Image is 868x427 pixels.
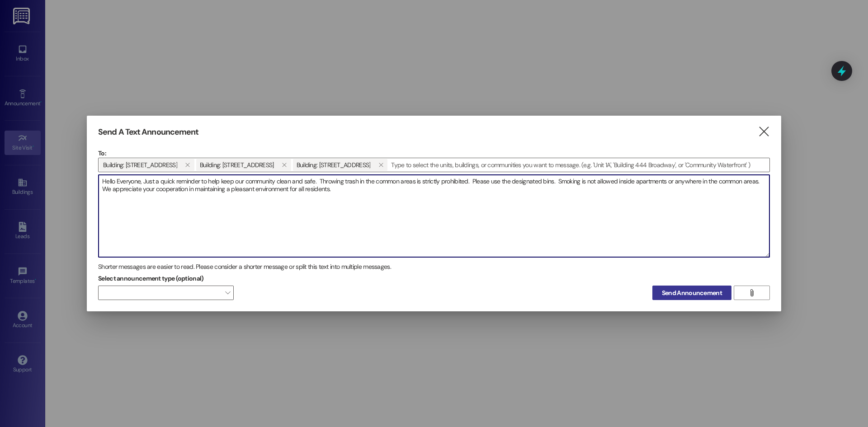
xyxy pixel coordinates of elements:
span: Building: 6941 Beach [297,159,371,171]
button: Building: 6941 Beach [374,159,387,171]
i:  [758,127,770,136]
button: Building: 6931 Beach [278,159,291,171]
span: Building: 6921 Beach [103,159,177,171]
i:  [185,161,190,169]
span: Send Announcement [662,288,722,298]
span: Building: 6931 Beach [200,159,274,171]
div: Shorter messages are easier to read. Please consider a shorter message or split this text into mu... [98,262,770,272]
div: Hello Everyone, Just a quick reminder to help keep our community clean and safe. Throwing trash i... [98,174,770,258]
textarea: Hello Everyone, Just a quick reminder to help keep our community clean and safe. Throwing trash i... [99,175,769,257]
i:  [282,161,287,169]
i:  [748,289,755,296]
input: Type to select the units, buildings, or communities you want to message. (e.g. 'Unit 1A', 'Buildi... [388,158,769,172]
button: Building: 6921 Beach [181,159,194,171]
button: Send Announcement [652,286,731,300]
p: To: [98,149,770,158]
h3: Send A Text Announcement [98,127,198,137]
i:  [378,161,383,169]
label: Select announcement type (optional) [98,272,204,286]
